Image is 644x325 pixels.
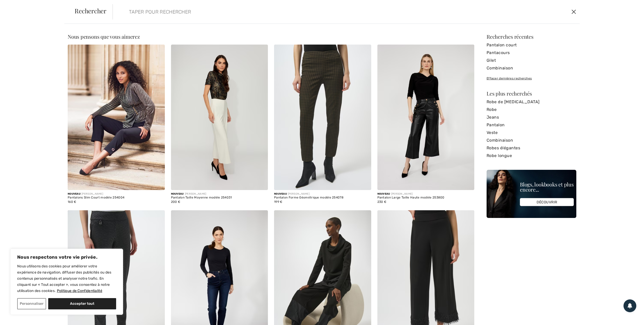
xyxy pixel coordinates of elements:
button: Accepter tout [48,298,116,309]
a: Robe longue [487,152,576,160]
img: Pantalon Taille Moyenne modèle 254031. Vanilla [171,45,268,190]
span: 200 € [171,200,180,204]
p: Nous respectons votre vie privée. [17,254,116,260]
a: Veste [487,129,576,137]
span: Nouveau [377,192,390,195]
div: Effacer dernières recherches [487,76,576,81]
img: Pantalon Large Taille Haute modèle 253800. Black [377,45,475,190]
a: Combinaison [487,64,576,72]
img: Pantalon Forme Géométrique modèle 254078. Black/bronze [274,45,371,190]
span: Nouveau [68,192,80,195]
span: Nouveau [274,192,287,195]
p: Nous utilisons des cookies pour améliorer votre expérience de navigation, diffuser des publicités... [17,263,116,294]
a: Pantalon court [487,41,576,49]
div: Pantalon Taille Moyenne modèle 254031 [171,196,268,200]
a: Politique de Confidentialité [57,288,103,293]
div: Pantalons Slim Court modèle 254004 [68,196,165,200]
img: Pantalons Slim Court modèle 254004. Black [68,45,165,190]
div: [PERSON_NAME] [171,192,268,196]
span: Aide [12,4,22,8]
span: 199 € [274,200,283,204]
div: [PERSON_NAME] [274,192,371,196]
div: Recherches récentes [487,34,576,39]
a: Gilet [487,57,576,64]
div: DÉCOUVRIR [520,198,574,206]
span: 230 € [377,200,387,204]
div: Nous respectons votre vie privée. [10,249,123,315]
a: Pantalon [487,121,576,129]
a: Pantacours [487,49,576,57]
div: [PERSON_NAME] [68,192,165,196]
a: Robe de [MEDICAL_DATA] [487,98,576,106]
button: Personnaliser [17,298,46,309]
a: Combinaison [487,137,576,144]
span: Nouveau [171,192,184,195]
span: Rechercher [75,8,106,14]
img: Blogs, lookbooks et plus encore... [487,170,576,218]
div: [PERSON_NAME] [377,192,475,196]
button: Ferme [570,8,577,16]
span: 160 € [68,200,76,204]
span: Nous pensons que vous aimerez [68,33,140,40]
input: TAPER POUR RECHERCHER [125,4,459,19]
div: Pantalon Large Taille Haute modèle 253800 [377,196,475,200]
div: Blogs, lookbooks et plus encore... [520,182,574,192]
div: Les plus recherchés [487,91,576,96]
a: Robes élégantes [487,144,576,152]
div: Pantalon Forme Géométrique modèle 254078 [274,196,371,200]
a: Jeans [487,113,576,121]
a: Robe [487,106,576,113]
